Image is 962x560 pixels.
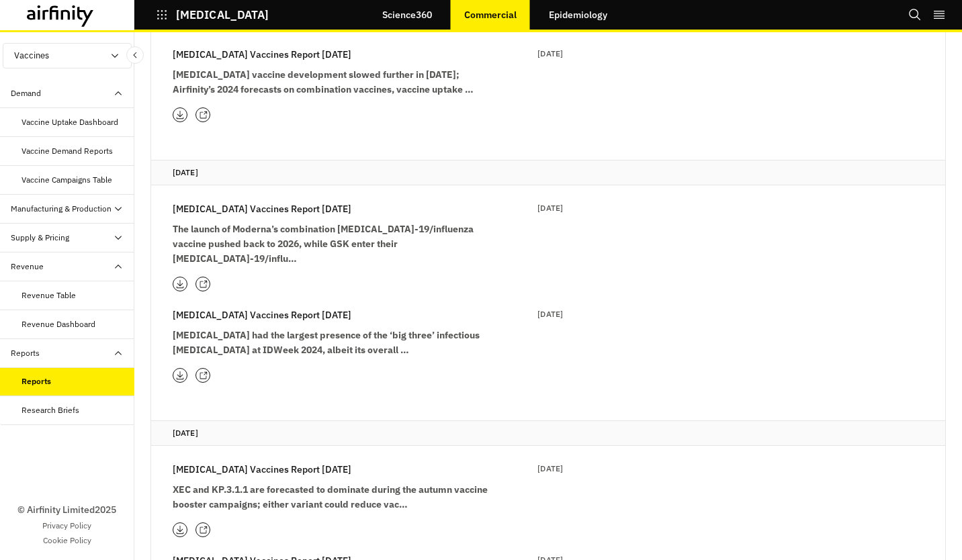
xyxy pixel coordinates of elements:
[17,503,116,517] p: © Airfinity Limited 2025
[176,9,269,21] p: [MEDICAL_DATA]
[173,329,480,356] strong: [MEDICAL_DATA] had the largest presence of the ‘big three’ infectious [MEDICAL_DATA] at IDWeek 20...
[173,426,924,440] p: [DATE]
[11,232,69,244] div: Supply & Pricing
[21,116,118,128] div: Vaccine Uptake Dashboard
[537,47,563,60] p: [DATE]
[537,308,563,321] p: [DATE]
[126,46,144,64] button: Close Sidebar
[43,534,91,547] a: Cookie Policy
[21,289,76,301] div: Revenue Table
[3,43,132,68] button: Vaccines
[173,68,474,95] strong: [MEDICAL_DATA] vaccine development slowed further in [DATE]; Airfinity’s 2024 forecasts on combin...
[173,483,488,510] strong: XEC and KP.3.1.1 are forecasted to dominate during the autumn vaccine booster campaigns; either v...
[464,9,517,20] p: Commercial
[21,174,112,186] div: Vaccine Campaigns Table
[11,261,44,273] div: Revenue
[537,462,563,475] p: [DATE]
[21,404,79,416] div: Research Briefs
[21,318,95,330] div: Revenue Dashboard
[173,462,351,477] p: [MEDICAL_DATA] Vaccines Report [DATE]
[11,347,40,359] div: Reports
[21,375,51,387] div: Reports
[173,223,474,265] strong: The launch of Moderna’s combination [MEDICAL_DATA]-19/influenza vaccine pushed back to 2026, whil...
[173,201,351,216] p: [MEDICAL_DATA] Vaccines Report [DATE]
[173,47,351,62] p: [MEDICAL_DATA] Vaccines Report [DATE]
[173,166,924,179] p: [DATE]
[537,201,563,215] p: [DATE]
[173,308,351,322] p: [MEDICAL_DATA] Vaccines Report [DATE]
[11,203,112,215] div: Manufacturing & Production
[21,145,113,157] div: Vaccine Demand Reports
[42,520,91,532] a: Privacy Policy
[11,87,41,99] div: Demand
[156,3,269,26] button: [MEDICAL_DATA]
[908,3,922,26] button: Search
